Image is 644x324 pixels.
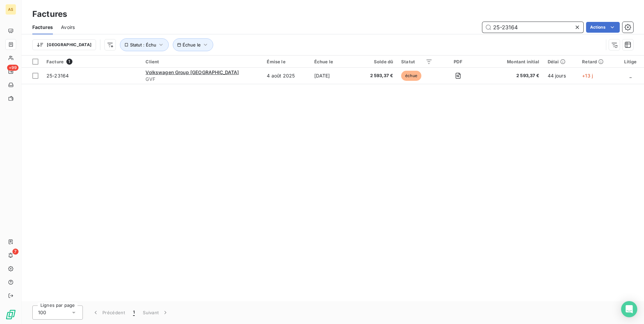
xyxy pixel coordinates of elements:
[582,73,593,78] span: +13 j
[360,72,393,79] span: 2 593,37 €
[32,39,96,50] button: [GEOGRAPHIC_DATA]
[61,24,75,31] span: Avoirs
[7,65,19,71] span: +99
[183,42,201,47] span: Échue le
[66,59,72,65] span: 1
[544,68,578,84] td: 44 jours
[12,249,19,255] span: 7
[133,309,135,316] span: 1
[484,72,540,79] span: 2 593,37 €
[441,59,476,64] div: PDF
[267,59,306,64] div: Émise le
[46,73,69,78] span: 25-23164
[548,59,574,64] div: Délai
[5,4,16,15] div: AS
[360,59,393,64] div: Solde dû
[630,73,632,78] span: _
[129,305,139,320] button: 1
[586,22,620,33] button: Actions
[401,71,421,81] span: échue
[484,59,540,64] div: Montant initial
[146,76,259,83] span: GVF
[146,59,259,64] div: Client
[314,59,352,64] div: Échue le
[32,8,67,20] h3: Factures
[482,22,583,33] input: Rechercher
[263,68,310,84] td: 4 août 2025
[139,305,173,320] button: Suivant
[146,69,239,75] span: Volkswagen Group [GEOGRAPHIC_DATA]
[621,301,637,317] div: Open Intercom Messenger
[38,309,46,316] span: 100
[582,59,613,64] div: Retard
[5,309,16,320] img: Logo LeanPay
[46,59,64,64] span: Facture
[120,38,169,51] button: Statut : Échu
[173,38,213,51] button: Échue le
[310,68,356,84] td: [DATE]
[32,24,53,31] span: Factures
[621,59,640,64] div: Litige
[130,42,156,47] span: Statut : Échu
[88,305,129,320] button: Précédent
[401,59,432,64] div: Statut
